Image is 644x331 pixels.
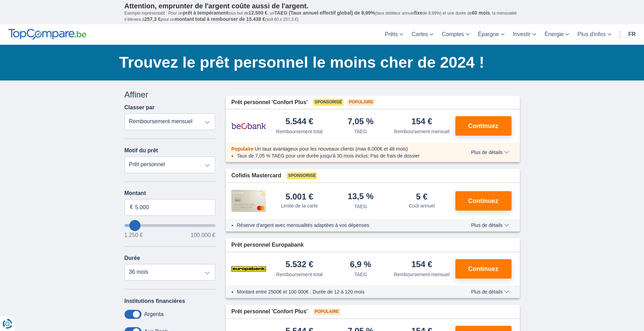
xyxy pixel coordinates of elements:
div: TAEG [354,128,367,135]
a: Investir [509,24,541,45]
a: fr [624,24,640,45]
span: Plus de détails [471,289,509,294]
div: Remboursement total [276,271,323,278]
div: 5.001 € [285,193,313,201]
span: montant total à rembourser de 15.438 € [175,16,265,22]
label: Classer par [124,104,155,111]
button: Continuez [455,191,512,211]
button: Continuez [455,259,512,279]
span: prêt à tempérament [183,10,228,16]
p: Exemple représentatif : Pour un tous but de , un (taux débiteur annuel de 8,99%) et une durée de ... [124,10,520,23]
div: : [226,145,456,152]
label: Argenta [144,311,164,317]
span: TAEG (Taux annuel effectif global) de 8,99% [274,10,375,16]
div: 154 € [411,117,432,127]
span: Prêt personnel 'Confort Plus' [231,99,308,107]
button: Plus de détails [466,150,514,155]
button: Plus de détails [466,289,514,295]
label: Montant [124,190,216,196]
span: Continuez [468,198,498,204]
a: Cartes [407,24,438,45]
span: Prêt personnel 'Confort Plus' [231,308,308,316]
label: Durée [124,255,140,261]
div: Coût annuel [409,202,435,209]
span: 1.250 € [124,232,143,238]
div: 5.544 € [285,117,313,127]
span: fixe [414,10,422,16]
span: 12.500 € [249,10,268,16]
div: 6,9 % [350,260,371,270]
span: Sponsorisé [313,99,343,106]
div: Affiner [124,89,216,101]
a: Comptes [438,24,474,45]
img: pret personnel Europabank [231,260,266,278]
span: Prêt personnel Europabank [231,241,304,249]
div: 13,5 % [347,192,373,202]
p: Attention, emprunter de l'argent coûte aussi de l'argent. [124,2,520,10]
li: Réserve d'argent avec mensualités adaptées à vos dépenses [237,222,451,229]
a: Plus d'infos [573,24,615,45]
div: TAEG [354,271,367,278]
label: Institutions financières [124,298,185,304]
div: 5 € [416,193,428,201]
img: TopCompare [8,29,86,40]
span: Continuez [468,123,498,129]
div: 5.532 € [285,260,313,270]
label: Motif du prêt [124,147,158,154]
button: Continuez [455,116,512,136]
span: Cofidis Mastercard [231,172,281,180]
span: Populaire [231,146,254,152]
span: Continuez [468,266,498,272]
div: Remboursement mensuel [394,128,449,135]
span: Sponsorisé [287,172,317,179]
li: Taux de 7,05 % TAEG pour une durée jusqu’à 30 mois inclus; Pas de frais de dossier [237,152,451,159]
div: Remboursement mensuel [394,271,449,278]
span: Populaire [347,99,375,106]
a: Prêts [381,24,407,45]
span: 60 mois [472,10,490,16]
div: 7,05 % [347,117,373,127]
span: € [130,203,133,211]
a: Épargne [474,24,509,45]
div: TAEG [354,203,367,210]
span: 100.000 € [191,232,215,238]
span: Plus de détails [471,223,509,228]
img: pret personnel Cofidis CC [231,190,266,212]
h1: Trouvez le prêt personnel le moins cher de 2024 ! [119,52,520,73]
span: Plus de détails [471,150,509,155]
li: Montant entre 2500€ et 100 000€ ; Durée de 12 à 120 mois [237,288,451,295]
div: Remboursement total [276,128,323,135]
span: Un taux avantageux pour les nouveaux clients (max 8.000€ et 48 mois) [255,146,408,152]
a: Énergie [540,24,573,45]
span: Populaire [313,308,340,315]
img: pret personnel Beobank [231,117,266,135]
span: 257,3 € [145,16,161,22]
div: 154 € [411,260,432,270]
input: wantToBorrow [124,224,216,227]
button: Plus de détails [466,222,514,228]
div: Limite de la carte [281,202,318,209]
